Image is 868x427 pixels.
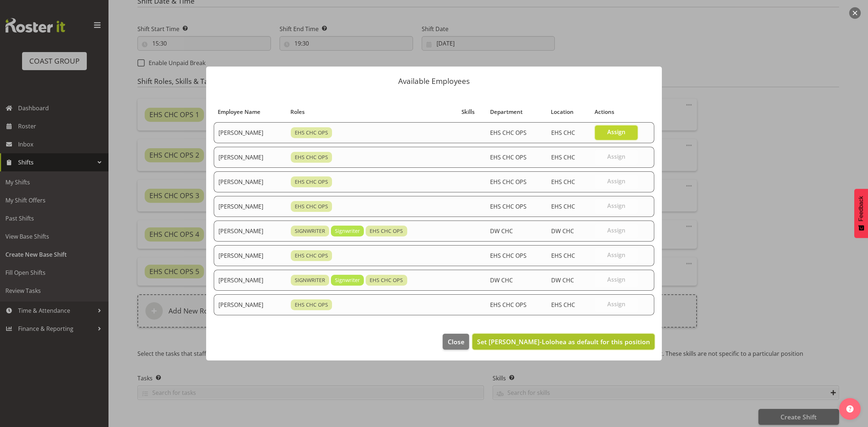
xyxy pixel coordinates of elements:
[295,129,328,137] span: EHS CHC OPS
[370,227,403,235] span: EHS CHC OPS
[472,334,655,350] button: Set [PERSON_NAME]-Lolohea as default for this position
[295,227,325,235] span: SIGNWRITER
[607,202,625,209] span: Assign
[490,252,527,260] span: EHS CHC OPS
[448,337,464,346] span: Close
[214,245,286,266] td: [PERSON_NAME]
[214,221,286,242] td: [PERSON_NAME]
[335,227,360,235] span: Signwriter
[846,405,854,413] img: help-xxl-2.png
[607,178,625,185] span: Assign
[551,252,575,260] span: EHS CHC
[595,108,614,116] span: Actions
[213,77,655,85] p: Available Employees
[607,227,625,234] span: Assign
[214,122,286,143] td: [PERSON_NAME]
[490,276,513,284] span: DW CHC
[551,301,575,309] span: EHS CHC
[607,153,625,160] span: Assign
[490,301,527,309] span: EHS CHC OPS
[490,227,513,235] span: DW CHC
[214,147,286,168] td: [PERSON_NAME]
[295,276,325,284] span: SIGNWRITER
[551,153,575,161] span: EHS CHC
[607,128,625,136] span: Assign
[490,108,523,116] span: Department
[295,153,328,161] span: EHS CHC OPS
[443,334,469,350] button: Close
[477,337,650,346] span: Set [PERSON_NAME]-Lolohea as default for this position
[214,270,286,291] td: [PERSON_NAME]
[490,202,527,210] span: EHS CHC OPS
[295,202,328,210] span: EHS CHC OPS
[370,276,403,284] span: EHS CHC OPS
[214,196,286,217] td: [PERSON_NAME]
[218,108,260,116] span: Employee Name
[551,108,574,116] span: Location
[858,196,864,221] span: Feedback
[551,129,575,137] span: EHS CHC
[295,301,328,309] span: EHS CHC OPS
[854,189,868,238] button: Feedback - Show survey
[490,153,527,161] span: EHS CHC OPS
[290,108,305,116] span: Roles
[490,178,527,186] span: EHS CHC OPS
[214,171,286,192] td: [PERSON_NAME]
[214,294,286,315] td: [PERSON_NAME]
[607,300,625,308] span: Assign
[295,252,328,260] span: EHS CHC OPS
[490,129,527,137] span: EHS CHC OPS
[551,202,575,210] span: EHS CHC
[607,276,625,283] span: Assign
[461,108,475,116] span: Skills
[607,251,625,259] span: Assign
[335,276,360,284] span: Signwriter
[551,178,575,186] span: EHS CHC
[295,178,328,186] span: EHS CHC OPS
[551,276,574,284] span: DW CHC
[551,227,574,235] span: DW CHC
